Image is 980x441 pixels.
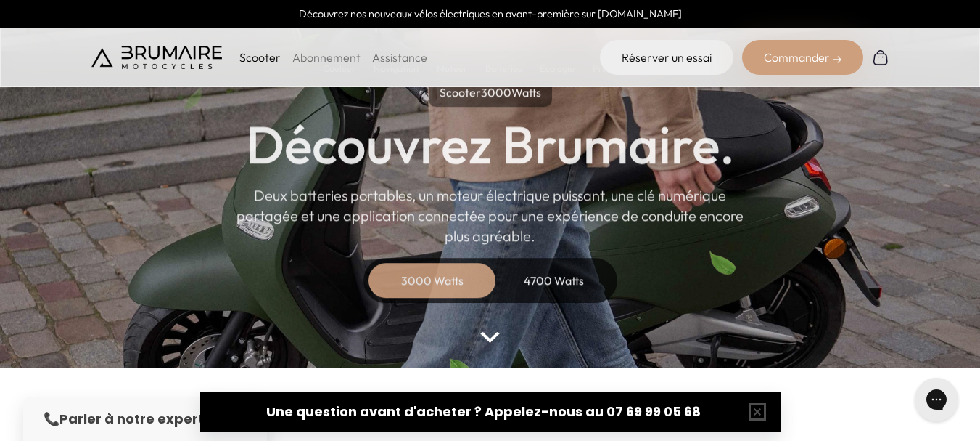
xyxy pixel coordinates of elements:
[246,118,735,171] h1: Découvrez Brumaire.
[429,78,552,107] p: Scooter Watts
[292,50,361,65] a: Abonnement
[372,50,427,65] a: Assistance
[872,49,889,66] img: Panier
[600,40,733,75] a: Réserver un essai
[481,85,511,100] span: 3000
[833,55,841,64] img: right-arrow-2.png
[239,49,281,66] p: Scooter
[496,263,612,298] div: 4700 Watts
[91,46,222,69] img: Brumaire Motocycles
[236,185,744,246] p: Deux batteries portables, un moteur électrique puissant, une clé numérique partagée et une applic...
[742,40,863,75] div: Commander
[374,263,490,298] div: 3000 Watts
[480,332,499,343] img: arrow-bottom.png
[907,373,965,426] iframe: Gorgias live chat messenger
